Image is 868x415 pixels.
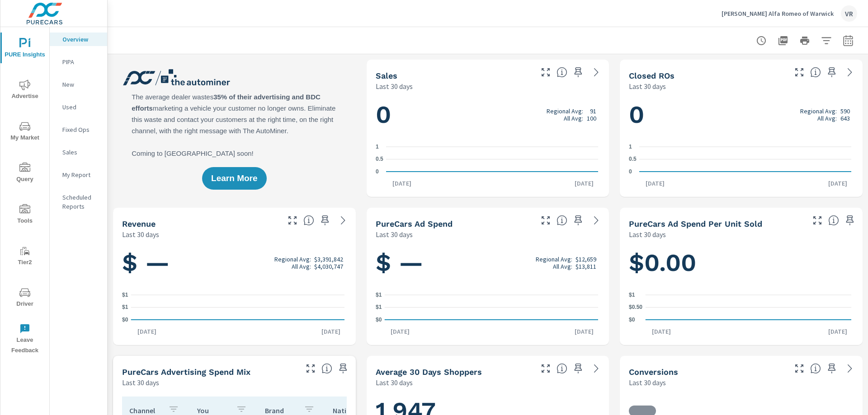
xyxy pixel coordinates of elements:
[538,361,553,376] button: Make Fullscreen
[376,367,482,377] h5: Average 30 Days Shoppers
[62,193,100,211] p: Scheduled Reports
[50,55,107,69] div: PIPA
[810,67,821,78] span: Number of Repair Orders Closed by the selected dealership group over the selected time range. [So...
[843,65,857,79] a: See more details in report
[122,219,156,228] h5: Revenue
[50,100,107,114] div: Used
[557,215,567,226] span: Total cost of media for all PureCars channels for the selected dealership group over the selected...
[202,167,266,190] button: Learn More
[629,304,642,311] text: $0.50
[629,219,762,228] h5: PureCars Ad Spend Per Unit Sold
[122,292,128,298] text: $1
[629,247,854,278] h1: $0.00
[376,156,383,163] text: 0.5
[376,229,413,240] p: Last 30 days
[3,163,47,185] span: Query
[571,361,585,376] span: Save this to your personalized report
[792,361,807,376] button: Make Fullscreen
[589,65,604,79] a: See more details in report
[62,148,100,157] p: Sales
[303,361,318,376] button: Make Fullscreen
[303,215,314,226] span: Total sales revenue over the selected date range. [Source: This data is sourced from the dealer’s...
[810,363,821,374] span: The number of dealer-specified goals completed by a visitor. [Source: This data is provided by th...
[825,361,839,376] span: Save this to your personalized report
[376,292,382,298] text: $1
[384,327,416,336] p: [DATE]
[376,304,382,311] text: $1
[274,256,311,263] p: Regional Avg:
[336,361,350,376] span: Save this to your personalized report
[376,144,379,150] text: 1
[285,213,300,228] button: Make Fullscreen
[571,65,585,79] span: Save this to your personalized report
[50,191,107,213] div: Scheduled Reports
[314,263,343,270] p: $4,030,747
[639,179,671,188] p: [DATE]
[722,9,834,18] p: [PERSON_NAME] Alfa Romeo of Warwick
[62,57,100,66] p: PIPA
[840,107,850,115] p: 590
[841,5,857,22] div: VR
[646,327,677,336] p: [DATE]
[843,361,857,376] a: See more details in report
[3,323,47,356] span: Leave Feedback
[3,204,47,226] span: Tools
[571,213,585,228] span: Save this to your personalized report
[576,256,596,263] p: $12,659
[376,317,382,323] text: $0
[817,115,837,122] p: All Avg:
[629,81,666,92] p: Last 30 days
[564,115,583,122] p: All Avg:
[538,213,553,228] button: Make Fullscreen
[62,80,100,89] p: New
[314,256,343,263] p: $3,391,842
[292,263,311,270] p: All Avg:
[822,327,854,336] p: [DATE]
[587,115,596,122] p: 100
[62,125,100,134] p: Fixed Ops
[129,406,161,415] p: Channel
[774,32,792,50] button: "Export Report to PDF"
[576,263,596,270] p: $13,811
[796,32,814,50] button: Print Report
[62,35,100,44] p: Overview
[318,213,332,228] span: Save this to your personalized report
[315,327,347,336] p: [DATE]
[817,32,835,50] button: Apply Filters
[825,65,839,79] span: Save this to your personalized report
[336,213,350,228] a: See more details in report
[50,78,107,91] div: New
[557,67,567,78] span: Number of vehicles sold by the dealership over the selected date range. [Source: This data is sou...
[122,367,250,377] h5: PureCars Advertising Spend Mix
[828,215,839,226] span: Average cost of advertising per each vehicle sold at the dealer over the selected date range. The...
[50,123,107,136] div: Fixed Ops
[376,99,600,130] h1: 0
[211,174,257,182] span: Learn More
[62,103,100,112] p: Used
[553,263,572,270] p: All Avg:
[122,229,159,240] p: Last 30 days
[376,219,453,228] h5: PureCars Ad Spend
[3,121,47,143] span: My Market
[197,406,229,415] p: You
[3,79,47,102] span: Advertise
[3,246,47,268] span: Tier2
[629,367,678,377] h5: Conversions
[843,213,857,228] span: Save this to your personalized report
[629,99,854,130] h1: 0
[800,107,837,115] p: Regional Avg:
[50,33,107,46] div: Overview
[62,170,100,179] p: My Report
[3,38,47,60] span: PURE Insights
[568,179,600,188] p: [DATE]
[536,256,572,263] p: Regional Avg:
[822,179,854,188] p: [DATE]
[568,327,600,336] p: [DATE]
[589,213,604,228] a: See more details in report
[629,229,666,240] p: Last 30 days
[538,65,553,79] button: Make Fullscreen
[629,144,632,150] text: 1
[629,377,666,388] p: Last 30 days
[3,287,47,309] span: Driver
[333,406,364,415] p: National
